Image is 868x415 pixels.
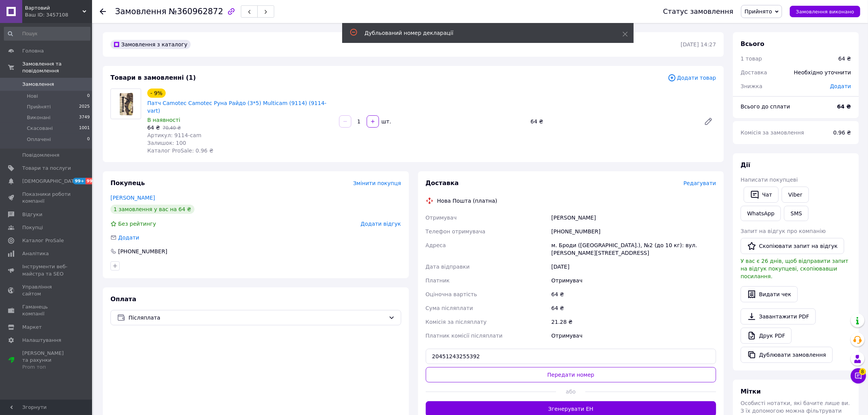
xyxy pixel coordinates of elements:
[426,291,477,297] span: Оціночна вартість
[87,93,90,100] span: 0
[22,337,61,344] span: Налаштування
[100,8,106,15] div: Повернутися назад
[79,103,90,110] span: 2025
[830,83,851,89] span: Додати
[741,388,761,395] span: Мітки
[681,41,716,48] time: [DATE] 14:27
[426,228,486,235] span: Телефон отримувача
[701,114,716,129] a: Редагувати
[550,315,718,329] div: 21.28 ₴
[741,328,792,344] a: Друк PDF
[426,319,487,325] span: Комісія за післяплату
[741,258,848,279] span: У вас є 26 днів, щоб відправити запит на відгук покупцеві, скопіювавши посилання.
[22,178,79,185] span: [DEMOGRAPHIC_DATA]
[22,81,54,88] span: Замовлення
[79,114,90,121] span: 3749
[22,61,92,74] span: Замовлення та повідомлення
[115,7,166,16] span: Замовлення
[426,349,716,364] input: Номер експрес-накладної
[426,367,716,382] button: Передати номер
[22,350,71,371] span: [PERSON_NAME] та рахунки
[741,103,790,110] span: Всього до сплати
[741,69,767,75] span: Доставка
[741,40,764,48] span: Всього
[426,277,450,284] span: Платник
[550,225,718,238] div: [PHONE_NUMBER]
[556,388,585,395] span: або
[550,329,718,343] div: Отримувач
[741,308,816,325] a: Завантажити PDF
[741,83,763,89] span: Знижка
[741,228,826,234] span: Запит на відгук про компанію
[86,178,98,184] span: 99+
[73,178,86,184] span: 99+
[117,248,168,255] div: [PHONE_NUMBER]
[22,191,71,205] span: Показники роботи компанії
[110,295,136,303] span: Оплата
[744,8,772,15] span: Прийнято
[22,250,49,257] span: Аналітика
[833,130,851,136] span: 0.96 ₴
[118,221,156,227] span: Без рейтингу
[25,11,92,18] div: Ваш ID: 3457108
[426,215,457,221] span: Отримувач
[426,333,503,339] span: Платник комісії післяплати
[27,125,53,132] span: Скасовані
[741,130,804,136] span: Комісія за замовлення
[784,206,809,221] button: SMS
[741,286,798,302] button: Видати чек
[380,118,392,125] div: шт.
[741,206,781,221] a: WhatsApp
[79,125,90,132] span: 1001
[110,195,155,201] a: [PERSON_NAME]
[27,93,38,100] span: Нові
[87,136,90,143] span: 0
[361,221,401,227] span: Додати відгук
[741,238,844,254] button: Скопіювати запит на відгук
[668,74,716,82] span: Додати товар
[147,125,160,131] span: 64 ₴
[25,5,82,11] span: Вартовий
[147,100,326,114] a: Патч Camotec Camotec Руна Райдо (3*5) Multicam (9114) (9114-vart)
[111,89,141,119] img: Патч Camotec Camotec Руна Райдо (3*5) Multicam (9114) (9114-vart)
[22,237,64,244] span: Каталог ProSale
[741,347,833,363] button: Дублювати замовлення
[163,125,181,131] span: 70,40 ₴
[22,152,59,159] span: Повідомлення
[110,74,196,81] span: Товари в замовленні (1)
[782,187,809,203] a: Viber
[4,27,91,41] input: Пошук
[22,165,71,172] span: Товари та послуги
[426,242,446,248] span: Адреса
[426,305,473,311] span: Сума післяплати
[550,274,718,287] div: Отримувач
[110,40,191,49] div: Замовлення з каталогу
[426,264,470,270] span: Дата відправки
[147,140,186,146] span: Залишок: 100
[550,301,718,315] div: 64 ₴
[22,263,71,277] span: Інструменти веб-майстра та SEO
[851,368,866,384] button: Чат з покупцем8
[741,56,762,62] span: 1 товар
[684,180,716,186] span: Редагувати
[790,6,860,17] button: Замовлення виконано
[859,366,866,373] span: 8
[435,197,499,205] div: Нова Пошта (платна)
[663,8,734,15] div: Статус замовлення
[789,64,856,81] div: Необхідно уточнити
[741,161,750,169] span: Дії
[527,116,698,127] div: 64 ₴
[110,179,145,187] span: Покупець
[838,55,851,62] div: 64 ₴
[22,303,71,317] span: Гаманець компанії
[27,103,51,110] span: Прийняті
[22,284,71,297] span: Управління сайтом
[550,238,718,260] div: м. Броди ([GEOGRAPHIC_DATA].), №2 (до 10 кг): вул. [PERSON_NAME][STREET_ADDRESS]
[118,235,139,241] span: Додати
[837,103,851,110] b: 64 ₴
[27,114,51,121] span: Виконані
[147,148,213,154] span: Каталог ProSale: 0.96 ₴
[147,89,166,98] div: - 9%
[22,224,43,231] span: Покупці
[27,136,51,143] span: Оплачені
